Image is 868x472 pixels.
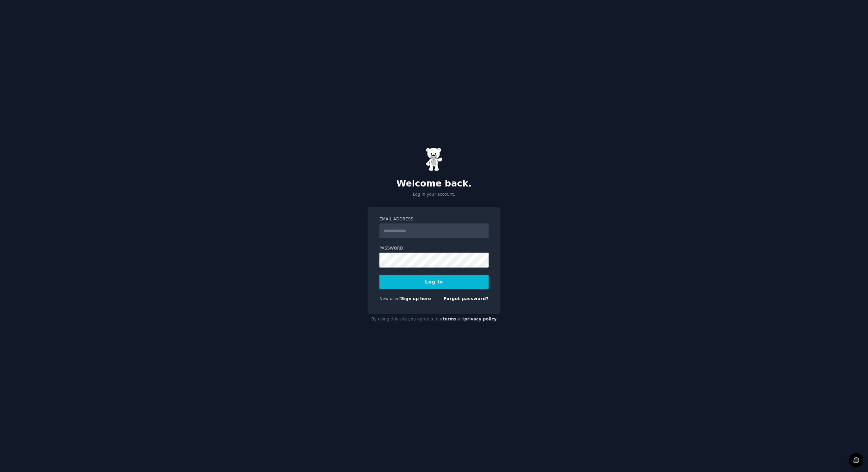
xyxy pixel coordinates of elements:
[368,192,500,198] p: Log in your account.
[379,296,401,301] span: New user?
[443,296,489,301] a: Forgot password?
[464,317,497,321] a: privacy policy
[368,178,500,189] h2: Welcome back.
[379,275,489,289] button: Log In
[379,216,489,222] label: Email Address
[443,317,456,321] a: terms
[368,314,500,325] div: By using this site you agree to our and
[426,147,442,171] img: Gummy Bear
[401,296,431,301] a: Sign up here
[379,245,489,252] label: Password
